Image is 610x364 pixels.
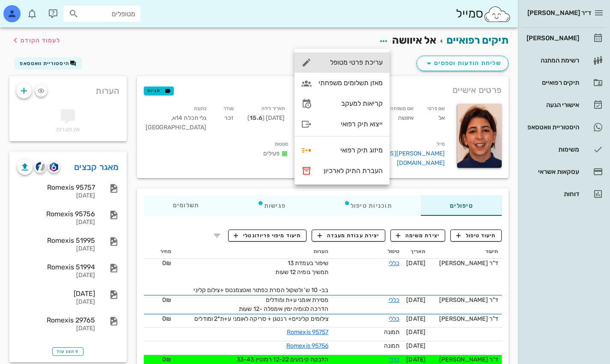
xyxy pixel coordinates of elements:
button: לעמוד הקודם [10,33,60,48]
button: תיעוד מיפוי פריודונטלי [228,230,307,242]
small: כתובת [194,106,207,111]
a: עסקאות אשראי [521,161,607,182]
span: היסטוריית וואטסאפ [20,60,69,66]
div: אישורי הגעה [525,101,579,108]
a: תיקים רפואיים [521,72,607,93]
a: Romexis 95757 [287,328,328,336]
span: לעמוד הקודם [21,37,60,44]
a: כללי [389,315,399,322]
span: אל איוושה [392,34,436,46]
div: ד"ר [PERSON_NAME] [432,355,498,364]
div: עסקאות אשראי [525,168,579,175]
th: טיפול [332,245,403,259]
span: יצירת משימה [396,232,440,239]
div: Romexis 29765 [17,316,95,324]
span: , [171,114,173,122]
span: [DATE] [406,328,426,336]
small: סטטוס [275,141,289,147]
span: ד״ר [PERSON_NAME] [527,9,591,17]
span: [GEOGRAPHIC_DATA] [146,124,207,131]
div: Romexis 95757 [17,183,95,191]
button: הצג עוד [52,347,83,356]
button: cliniview logo [34,161,46,173]
small: שם משפחה [390,106,414,111]
div: ד"ר [PERSON_NAME] [432,259,498,268]
button: היסטוריית וואטסאפ [15,57,82,69]
div: עריכת פרטי מטופל [318,58,383,66]
div: הערות [9,76,127,101]
img: SmileCloud logo [483,6,511,23]
div: סמייל [456,5,511,23]
span: תג [25,7,30,12]
span: [DATE] [406,315,426,322]
span: תיעוד טיפול [456,232,496,239]
button: יצירת עבודת מעבדה [312,230,385,242]
a: תיקים רפואיים [446,34,509,46]
a: [PERSON_NAME] [521,28,607,48]
div: משימות [525,146,579,153]
span: אין הערות [56,126,80,133]
div: Romexis 51995 [17,236,95,245]
span: 0₪ [162,296,171,304]
button: תיעוד טיפול [450,230,502,242]
small: תאריך לידה [262,106,285,111]
span: תמונה [384,328,400,336]
span: 0₪ [162,260,171,267]
span: צילומים קליניים+ רנטגן + סריקה לאומני ע+ת*2 ומודלים [194,315,328,322]
a: היסטוריית וואטסאפ [521,117,607,137]
div: [DATE] [17,325,95,332]
span: [DATE] [406,260,426,267]
div: Romexis 51994 [17,263,95,271]
div: קריאות למעקב [318,99,383,107]
div: היסטוריית וואטסאפ [525,124,579,131]
a: מאגר קבצים [74,160,119,174]
a: כללי [389,296,399,304]
button: romexis logo [48,161,60,173]
a: דוחות [521,184,607,204]
span: פעילים [263,150,280,157]
span: שיפור בעמדת 13 תמשיך גומיה 12 שעות בב- 10 ש' ולשקול הסרת כפתור ואטצמנטס +צילום קליני [193,260,328,294]
div: פגישות [228,195,315,216]
div: אל [420,102,452,137]
a: Romexis 95756 [286,342,328,349]
div: [DATE] [17,192,95,200]
div: [DATE] [17,272,95,279]
th: מחיר [144,245,175,259]
div: רשימת המתנה [525,57,579,64]
a: [PERSON_NAME][EMAIL_ADDRESS][DOMAIN_NAME] [342,150,445,167]
span: הצג עוד [57,349,79,354]
span: תמונה [384,342,400,349]
span: תשלומים [173,203,199,209]
span: יצירת עבודת מעבדה [318,232,379,239]
button: שליחת הודעות וטפסים [417,56,509,71]
span: תגיות [147,87,170,95]
small: שם פרטי [427,106,445,111]
a: כללי [389,356,399,363]
img: cliniview logo [36,162,45,172]
small: מייל [437,141,445,147]
div: תוכניות טיפול [314,195,421,216]
span: פרטים אישיים [452,83,502,97]
th: תיעוד [429,245,502,259]
div: [DATE] [17,245,95,253]
span: גלי תכלת 14א [171,114,206,122]
div: ד"ר [PERSON_NAME] [432,295,498,304]
button: תגיות [144,87,174,95]
span: תיעוד מיפוי פריודונטלי [234,232,301,239]
a: אישורי הגעה [521,95,607,115]
div: [DATE] [17,298,95,306]
strong: 15.6 [250,114,262,122]
div: זכר [213,102,241,137]
div: תיקים רפואיים [525,79,579,86]
a: כללי [389,260,399,267]
div: מיזוג תיק רפואי [318,146,383,154]
span: [DATE] [406,342,426,349]
div: [DATE] [17,219,95,226]
div: דוחות [525,191,579,197]
div: [DATE] [17,289,95,298]
div: מאזן תשלומים משפחתי [318,79,383,87]
span: [DATE] ( ) [247,114,285,122]
div: ייצוא תיק רפואי [318,120,383,128]
a: משימות [521,139,607,160]
span: [DATE] [406,296,426,304]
